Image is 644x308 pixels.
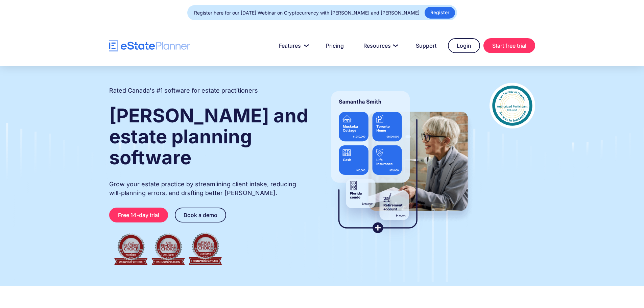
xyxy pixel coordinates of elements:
a: Register [425,7,455,19]
a: Features [271,39,314,52]
div: Register here for our [DATE] Webinar on Cryptocurrency with [PERSON_NAME] and [PERSON_NAME] [194,8,420,18]
a: Support [408,39,445,52]
strong: [PERSON_NAME] and estate planning software [109,104,308,169]
p: Grow your estate practice by streamlining client intake, reducing will-planning errors, and draft... [109,180,309,197]
h2: Rated Canada's #1 software for estate practitioners [109,86,258,95]
a: Pricing [318,39,352,52]
a: Login [448,38,480,53]
a: Free 14-day trial [109,208,168,222]
a: Book a demo [175,208,226,222]
a: Resources [355,39,404,52]
a: home [109,40,190,52]
img: estate planner showing wills to their clients, using eState Planner, a leading estate planning so... [323,83,476,242]
a: Start free trial [483,38,535,53]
